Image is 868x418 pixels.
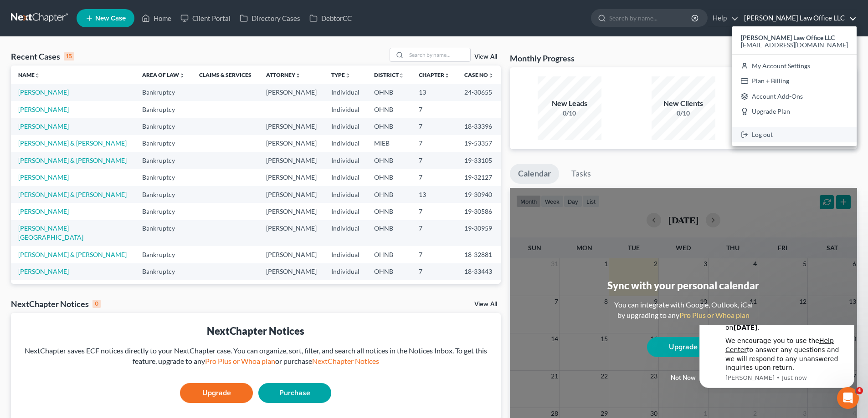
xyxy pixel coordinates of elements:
td: OHNB [367,246,411,263]
a: Upgrade [647,337,720,357]
a: Attorneyunfold_more [266,71,301,78]
a: Case Nounfold_more [464,71,493,78]
td: MIEB [367,135,411,152]
i: unfold_more [295,73,301,78]
td: OHNB [367,263,411,280]
td: 18-33450 [457,280,501,297]
a: [PERSON_NAME] [18,173,69,181]
a: My Account Settings [732,58,857,74]
input: Search by name... [609,10,693,26]
a: Tasks [563,164,599,184]
td: [PERSON_NAME] [259,84,324,101]
a: Districtunfold_more [374,71,404,78]
div: 0/10 [652,109,715,118]
i: unfold_more [35,73,40,78]
td: 7 [411,280,457,297]
div: 0 [92,300,101,308]
td: OHNB [367,186,411,203]
td: Bankruptcy [135,152,192,169]
div: NextChapter Notices [11,298,101,309]
td: Bankruptcy [135,203,192,220]
td: OHNB [367,152,411,169]
a: Chapterunfold_more [419,71,450,78]
td: Individual [324,101,367,118]
td: [PERSON_NAME] [259,246,324,263]
td: Bankruptcy [135,220,192,246]
td: [PERSON_NAME] [259,280,324,297]
td: Bankruptcy [135,135,192,152]
a: [PERSON_NAME] [18,267,69,275]
td: 24-30655 [457,84,501,101]
h3: Monthly Progress [510,53,575,64]
a: Log out [732,127,857,142]
a: [PERSON_NAME] & [PERSON_NAME] [18,191,127,198]
a: DebtorCC [305,10,356,26]
i: unfold_more [488,73,493,78]
td: Individual [324,246,367,263]
td: 7 [411,152,457,169]
td: Individual [324,263,367,280]
td: [PERSON_NAME] [259,186,324,203]
a: [PERSON_NAME] & [PERSON_NAME] [18,139,127,147]
td: 7 [411,169,457,186]
td: 19-30940 [457,186,501,203]
span: New Case [95,15,126,22]
span: 4 [856,387,863,394]
td: OHNB [367,101,411,118]
td: Bankruptcy [135,118,192,135]
a: Upgrade [180,383,253,403]
td: [PERSON_NAME] [259,220,324,246]
td: 13 [411,84,457,101]
td: Individual [324,220,367,246]
a: Calendar [510,164,559,184]
div: New Clients [652,98,715,109]
div: Sync with your personal calendar [607,278,759,292]
a: Directory Cases [235,10,305,26]
div: 0/10 [538,109,601,118]
td: Individual [324,203,367,220]
div: [PERSON_NAME] Law Office LLC [732,26,857,146]
div: NextChapter saves ECF notices directly to your NextChapter case. You can organize, sort, filter, ... [18,346,493,367]
td: OHNB [367,220,411,246]
button: Not now [647,369,720,387]
p: Message from Emma, sent Just now [40,49,162,57]
div: We encourage you to use the to answer any questions and we will respond to any unanswered inquiri... [40,11,162,47]
iframe: Intercom notifications message [686,325,868,393]
td: OHNB [367,84,411,101]
a: [PERSON_NAME] [18,122,69,130]
td: 7 [411,101,457,118]
th: Claims & Services [192,65,259,84]
a: Area of Lawunfold_more [142,71,185,78]
i: unfold_more [345,73,350,78]
a: [PERSON_NAME] & [PERSON_NAME] [18,156,127,164]
td: Individual [324,84,367,101]
a: Client Portal [176,10,235,26]
div: 15 [64,52,74,60]
a: [PERSON_NAME] [18,106,69,113]
a: Plan + Billing [732,73,857,89]
td: OHNB [367,169,411,186]
i: unfold_more [399,73,404,78]
a: [PERSON_NAME][GEOGRAPHIC_DATA] [18,224,83,241]
td: 7 [411,203,457,220]
td: Individual [324,135,367,152]
td: [PERSON_NAME] [259,203,324,220]
td: Individual [324,118,367,135]
td: 7 [411,263,457,280]
td: [PERSON_NAME] [259,169,324,186]
a: Account Add-Ons [732,89,857,104]
td: 19-32127 [457,169,501,186]
td: 13 [411,186,457,203]
a: [PERSON_NAME] [18,207,69,215]
td: Bankruptcy [135,186,192,203]
td: Bankruptcy [135,84,192,101]
a: Pro Plus or Whoa plan [679,311,750,319]
td: [PERSON_NAME] [259,152,324,169]
div: Recent Cases [11,51,74,62]
div: New Leads [538,98,601,109]
a: Upgrade Plan [732,104,857,120]
td: 7 [411,246,457,263]
td: Bankruptcy [135,280,192,297]
a: Nameunfold_more [18,71,40,78]
td: OHNB [367,280,411,297]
